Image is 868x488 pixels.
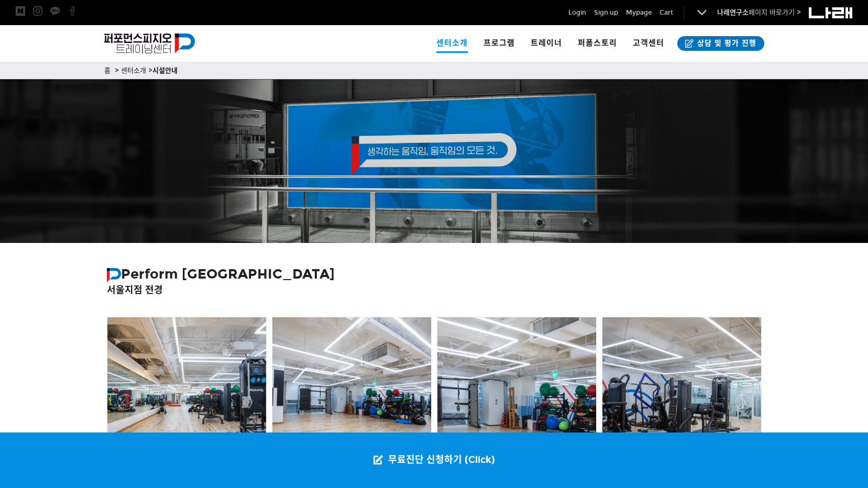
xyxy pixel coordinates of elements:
img: 퍼포먼스피지오 심볼 로고 [107,268,121,282]
span: 프로그램 [484,38,515,48]
strong: Perform [GEOGRAPHIC_DATA] [107,265,335,282]
span: 퍼폼스토리 [578,38,617,48]
span: 상담 및 평가 진행 [694,38,756,49]
a: 프로그램 [476,25,523,62]
a: Sign up [594,7,618,18]
a: 센터소개 [428,25,476,62]
span: 센터소개 [436,33,468,53]
a: Mypage [626,7,652,18]
a: 무료진단 신청하기 (Click) [363,432,506,488]
strong: 서울지점 전경 [107,284,163,296]
span: 고객센터 [633,38,664,48]
strong: 시설안내 [152,66,178,75]
a: 퍼폼스토리 [570,25,625,62]
a: 고객센터 [625,25,672,62]
a: 트레이너 [523,25,570,62]
span: 트레이너 [531,38,562,48]
a: 나래연구소페이지 바로가기 > [717,8,801,17]
strong: 나래연구소 [717,8,749,17]
p: 홈 > 센터소개 > [104,65,764,76]
a: Login [568,7,586,18]
a: 상담 및 평가 진행 [677,36,764,51]
a: Cart [660,7,673,18]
